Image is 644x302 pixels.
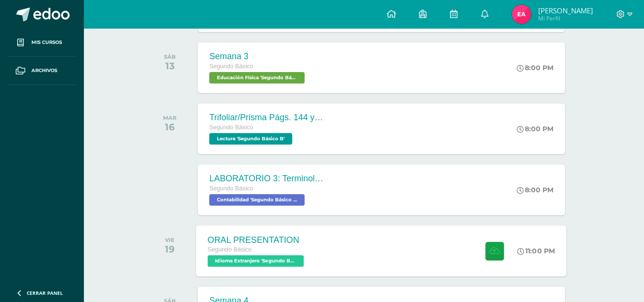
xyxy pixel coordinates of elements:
[164,60,176,72] div: 13
[209,124,253,131] span: Segundo Básico
[512,5,531,24] img: 1ba90ec49d531363c84e6ac299fcfeea.png
[538,14,593,22] span: Mi Perfil
[164,53,176,60] div: SÁB
[209,174,324,184] div: LABORATORIO 3: Terminología de la cuenta.
[31,67,57,74] span: Archivos
[165,243,174,255] div: 19
[517,125,553,133] div: 8:00 PM
[209,72,305,83] span: Educación Física 'Segundo Básico B'
[538,6,593,15] span: [PERSON_NAME]
[31,39,62,46] span: Mis cursos
[209,63,253,70] span: Segundo Básico
[518,247,555,255] div: 11:00 PM
[209,52,307,62] div: Semana 3
[209,133,292,145] span: Lectura 'Segundo Básico B'
[209,185,253,192] span: Segundo Básico
[208,235,307,245] div: ORAL PRESENTATION
[517,186,553,194] div: 8:00 PM
[163,121,176,133] div: 16
[8,57,76,85] a: Archivos
[209,194,305,206] span: Contabilidad 'Segundo Básico B'
[209,113,324,123] div: Trifoliar/Prisma Págs. 144 y 145
[208,246,252,253] span: Segundo Básico
[8,29,76,57] a: Mis cursos
[163,115,176,121] div: MAR
[27,290,63,296] span: Cerrar panel
[208,255,304,267] span: Idioma Extranjero 'Segundo Básico B'
[165,237,174,243] div: VIE
[517,63,553,72] div: 8:00 PM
